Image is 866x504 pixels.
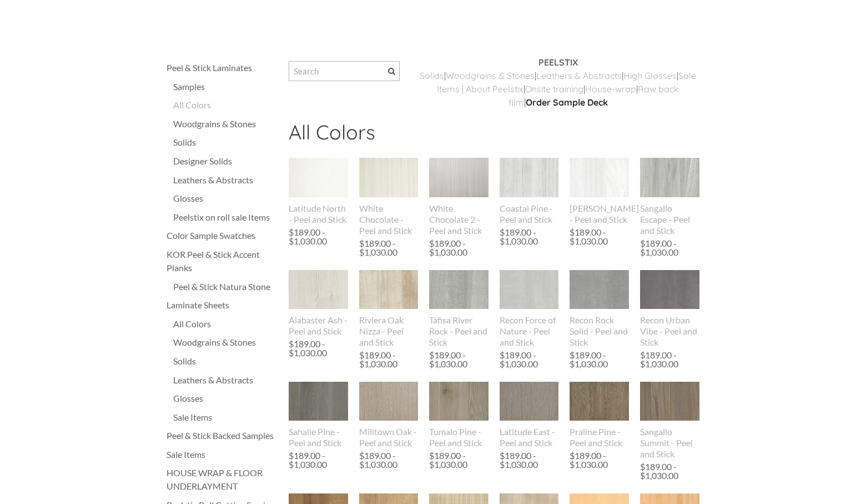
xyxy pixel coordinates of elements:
[640,426,699,460] div: Sangallo Summit - Peel and Stick
[500,203,559,225] div: Coastal Pine - Peel and Stick
[289,451,345,469] div: $189.00 - $1,030.00
[429,239,486,257] div: $189.00 - $1,030.00
[359,382,419,421] img: s832171791223022656_p482_i1_w400.jpeg
[289,382,348,448] a: Sahalie Pine - Peel and Stick
[570,382,629,421] img: s832171791223022656_p484_i1_w400.jpeg
[640,315,699,348] div: Recon Urban Vibe - Peel and Stick
[289,253,348,327] img: s832171791223022656_p842_i1_w738.png
[173,373,278,387] a: Leathers & Abstracts
[173,173,278,187] a: Leathers & Abstracts
[173,192,278,205] a: Glosses
[167,298,278,312] a: Laminate Sheets
[570,228,626,246] div: $189.00 - $1,030.00
[446,70,530,81] a: Woodgrains & Stone
[570,426,629,448] div: Praline Pine - Peel and Stick
[167,448,278,461] a: Sale Items
[173,80,278,93] a: Samples
[500,270,559,348] a: Recon Force of Nature - Peel and Stick
[429,426,489,448] div: Tumalo Pine - Peel and Stick
[429,315,489,348] div: Tafisa River Rock - Peel and Stick
[570,382,629,448] a: Praline Pine - Peel and Stick
[429,270,489,348] a: Tafisa River Rock - Peel and Stick
[530,70,535,81] a: s
[289,158,348,224] a: Latitude North - Peel and Stick
[429,270,489,310] img: s832171791223022656_p644_i1_w307.jpeg
[570,315,629,348] div: Recon Rock Solid - Peel and Stick
[570,258,629,322] img: s832171791223022656_p891_i1_w1536.jpeg
[359,239,416,257] div: $189.00 - $1,030.00
[173,98,278,112] a: All Colors
[570,270,629,348] a: Recon Rock Solid - Peel and Stick
[538,57,578,68] strong: PEELSTIX
[173,136,278,149] a: Solids
[167,229,278,242] a: Color Sample Swatches
[289,203,348,225] div: Latitude North - Peel and Stick
[416,56,699,120] div: | | | | | | | |
[500,426,559,448] div: Latitude East - Peel and Stick
[500,351,556,368] div: $189.00 - $1,030.00
[429,451,486,469] div: $189.00 - $1,030.00
[173,392,278,405] div: Glosses
[359,270,419,310] img: s832171791223022656_p691_i2_w640.jpeg
[167,248,278,275] a: KOR Peel & Stick Accent Planks
[640,270,699,348] a: Recon Urban Vibe - Peel and Stick
[173,355,278,368] a: Solids
[359,351,416,368] div: $189.00 - $1,030.00
[359,158,419,236] a: White Chocolate - Peel and Stick
[525,83,583,94] a: Onsite training
[585,83,636,94] a: House-wrap
[289,426,348,448] div: Sahalie Pine - Peel and Stick
[570,351,626,368] div: $189.00 - $1,030.00
[623,70,677,81] a: High Glosses
[289,270,348,337] a: Alabaster Ash - Peel and Stick
[173,336,278,349] div: Woodgrains & Stones
[500,382,559,448] a: Latitude East - Peel and Stick
[173,411,278,424] a: Sale Items
[526,97,608,108] a: Order Sample Deck
[429,203,489,236] div: White Chocolate 2 - Peel and Stick
[289,340,345,357] div: $189.00 - $1,030.00
[173,154,278,168] a: Designer Solids
[359,382,419,448] a: Milltown Oak - Peel and Stick
[173,280,278,293] div: Peel & Stick Natura Stone
[640,363,699,440] img: s832171791223022656_p782_i1_w640.jpeg
[640,258,699,321] img: s832171791223022656_p893_i1_w1536.jpeg
[289,158,348,197] img: s832171791223022656_p581_i1_w400.jpeg
[359,158,419,197] img: s832171791223022656_p588_i1_w400.jpeg
[500,139,559,216] img: s832171791223022656_p847_i1_w716.png
[640,139,699,216] img: s832171791223022656_p779_i1_w640.jpeg
[500,158,559,224] a: Coastal Pine - Peel and Stick
[359,315,419,348] div: Riviera Oak Nizza - Peel and Stick
[359,451,416,469] div: $189.00 - $1,030.00
[570,138,629,218] img: s832171791223022656_p841_i1_w690.png
[500,228,556,246] div: $189.00 - $1,030.00
[289,363,348,440] img: s832171791223022656_p763_i2_w640.jpeg
[173,211,278,224] a: Peelstix on roll sale Items
[640,239,697,257] div: $189.00 - $1,030.00
[640,351,697,368] div: $189.00 - $1,030.00
[570,203,629,225] div: [PERSON_NAME] - Peel and Stick
[429,382,489,448] a: Tumalo Pine - Peel and Stick
[500,257,559,322] img: s832171791223022656_p895_i1_w1536.jpeg
[173,117,278,131] a: Woodgrains & Stones
[640,158,699,236] a: Sangallo Escape - Peel and Stick
[570,158,629,224] a: [PERSON_NAME] - Peel and Stick
[167,466,278,493] a: HOUSE WRAP & FLOOR UNDERLAYMENT
[173,317,278,331] div: All Colors
[359,270,419,348] a: Riviera Oak Nizza - Peel and Stick
[167,429,278,442] a: Peel & Stick Backed Samples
